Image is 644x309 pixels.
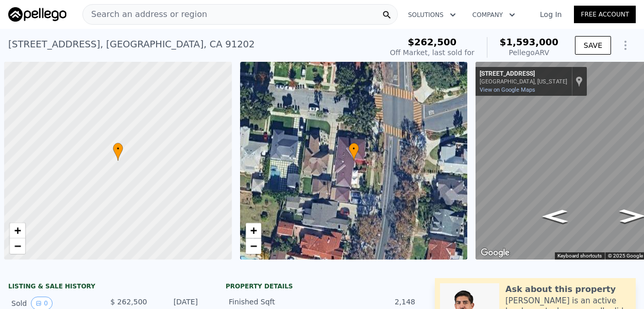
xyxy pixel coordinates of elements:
[110,298,147,306] span: $ 262,500
[113,144,123,153] span: •
[531,207,579,226] path: Go South, Highland Ave
[349,143,359,161] div: •
[246,238,261,254] a: Zoom out
[400,6,464,24] button: Solutions
[575,36,611,55] button: SAVE
[615,35,636,56] button: Show Options
[8,7,66,22] img: Pellego
[480,87,535,93] a: View on Google Maps
[250,239,257,252] span: −
[8,282,201,293] div: LISTING & SALE HISTORY
[500,37,558,47] span: $1,593,000
[14,224,21,237] span: +
[408,37,457,47] span: $262,500
[390,47,474,58] div: Off Market, last sold for
[10,223,25,238] a: Zoom in
[349,144,359,153] span: •
[464,6,523,24] button: Company
[226,282,418,290] div: Property details
[505,283,616,296] div: Ask about this property
[480,78,567,85] div: [GEOGRAPHIC_DATA], [US_STATE]
[14,239,21,252] span: −
[229,297,322,307] div: Finished Sqft
[8,37,255,51] div: [STREET_ADDRESS] , [GEOGRAPHIC_DATA] , CA 91202
[608,253,643,259] span: © 2025 Google
[250,224,257,237] span: +
[83,8,207,21] span: Search an address or region
[528,9,574,20] a: Log In
[557,252,602,260] button: Keyboard shortcuts
[478,246,512,260] a: Open this area in Google Maps (opens a new window)
[480,70,567,78] div: [STREET_ADDRESS]
[10,238,25,254] a: Zoom out
[322,297,415,307] div: 2,148
[246,223,261,238] a: Zoom in
[574,6,636,23] a: Free Account
[500,47,558,58] div: Pellego ARV
[478,246,512,260] img: Google
[113,143,123,161] div: •
[575,76,583,87] a: Show location on map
